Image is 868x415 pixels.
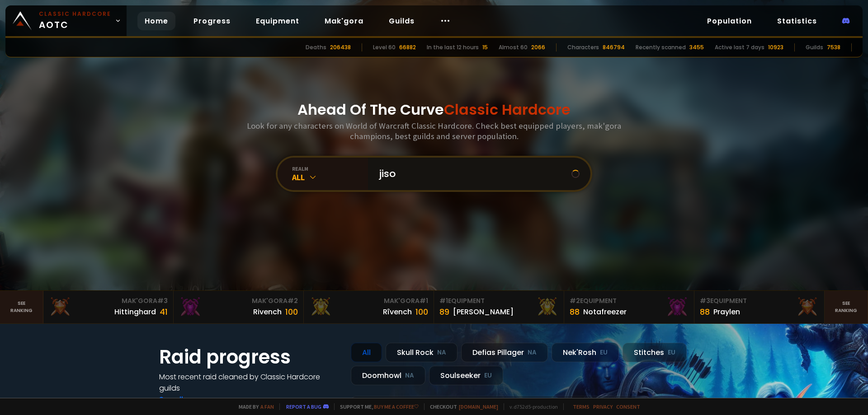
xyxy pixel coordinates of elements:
[243,121,625,141] h3: Look for any characters on World of Warcraft Classic Hardcore. Check best equipped players, mak'g...
[689,43,704,51] div: 3455
[405,371,414,380] small: NA
[439,296,448,305] span: # 1
[593,403,613,410] a: Privacy
[567,43,599,51] div: Characters
[399,43,416,51] div: 66882
[415,306,428,318] div: 100
[306,43,326,51] div: Deaths
[285,306,298,318] div: 100
[564,291,694,323] a: #2Equipment88Notafreezer
[825,291,868,323] a: Seeranking
[137,12,175,30] a: Home
[570,296,580,305] span: # 2
[297,99,571,121] h1: Ahead Of The Curve
[373,43,396,51] div: Level 60
[600,348,608,357] small: EU
[330,43,351,51] div: 206438
[351,366,425,385] div: Doomhowl
[623,343,687,362] div: Stitches
[304,291,434,323] a: Mak'Gora#1Rîvench100
[424,403,498,410] span: Checkout
[531,43,545,51] div: 2066
[160,306,168,318] div: 41
[770,12,824,30] a: Statistics
[383,306,412,317] div: Rîvench
[484,371,492,380] small: EU
[603,43,625,51] div: 846794
[420,296,428,305] span: # 1
[49,296,168,306] div: Mak'Gora
[827,43,840,51] div: 7538
[636,43,686,51] div: Recently scanned
[39,10,111,32] span: AOTC
[528,348,537,357] small: NA
[114,306,156,317] div: Hittinghard
[499,43,528,51] div: Almost 60
[374,403,419,410] a: Buy me a coffee
[317,12,371,30] a: Mak'gora
[159,343,340,371] h1: Raid progress
[382,12,422,30] a: Guilds
[288,296,298,305] span: # 2
[43,291,174,323] a: Mak'Gora#3Hittinghard41
[334,403,419,410] span: Support me,
[700,296,819,306] div: Equipment
[504,403,558,410] span: v. d752d5 - production
[482,43,488,51] div: 15
[583,306,627,317] div: Notafreezer
[286,403,321,410] a: Report a bug
[249,12,307,30] a: Equipment
[157,296,168,305] span: # 3
[174,291,304,323] a: Mak'Gora#2Rivench100
[292,165,368,172] div: realm
[186,12,238,30] a: Progress
[260,403,274,410] a: a fan
[373,158,571,190] input: Search a character...
[806,43,823,51] div: Guilds
[434,291,564,323] a: #1Equipment89[PERSON_NAME]
[159,371,340,394] h4: Most recent raid cleaned by Classic Hardcore guilds
[5,5,127,36] a: Classic HardcoreAOTC
[429,366,503,385] div: Soulseeker
[253,306,282,317] div: Rivench
[768,43,783,51] div: 10923
[713,306,740,317] div: Praylen
[570,306,580,318] div: 88
[453,306,514,317] div: [PERSON_NAME]
[233,403,274,410] span: Made by
[309,296,428,306] div: Mak'Gora
[179,296,298,306] div: Mak'Gora
[459,403,498,410] a: [DOMAIN_NAME]
[461,343,548,362] div: Defias Pillager
[552,343,619,362] div: Nek'Rosh
[444,99,571,120] span: Classic Hardcore
[616,403,640,410] a: Consent
[386,343,458,362] div: Skull Rock
[159,394,218,405] a: See all progress
[427,43,479,51] div: In the last 12 hours
[668,348,675,357] small: EU
[292,172,368,182] div: All
[39,10,111,18] small: Classic Hardcore
[570,296,689,306] div: Equipment
[700,12,759,30] a: Population
[351,343,382,362] div: All
[700,296,710,305] span: # 3
[694,291,825,323] a: #3Equipment88Praylen
[700,306,710,318] div: 88
[437,348,446,357] small: NA
[715,43,764,51] div: Active last 7 days
[439,306,449,318] div: 89
[439,296,558,306] div: Equipment
[573,403,590,410] a: Terms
